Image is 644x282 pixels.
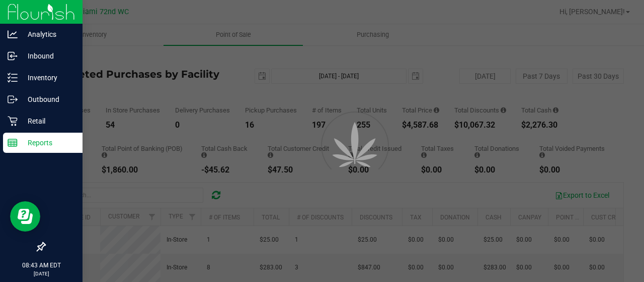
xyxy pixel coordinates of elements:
[5,270,78,277] p: [DATE]
[18,115,78,127] p: Retail
[8,94,18,104] inline-svg: Outbound
[5,261,78,270] p: 08:43 AM EDT
[8,73,18,83] inline-svg: Inventory
[18,28,78,40] p: Analytics
[18,50,78,62] p: Inbound
[18,137,78,149] p: Reports
[10,201,40,232] iframe: Resource center
[8,29,18,39] inline-svg: Analytics
[18,93,78,105] p: Outbound
[8,51,18,61] inline-svg: Inbound
[8,116,18,126] inline-svg: Retail
[18,72,78,84] p: Inventory
[8,138,18,148] inline-svg: Reports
